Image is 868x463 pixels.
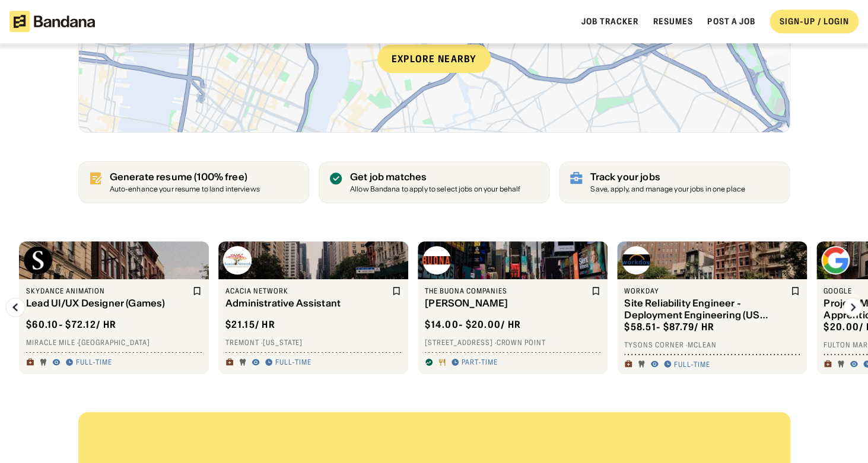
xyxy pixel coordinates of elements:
[624,321,714,333] div: $ 58.51 - $87.79 / hr
[223,246,252,274] img: Acacia Network logo
[707,16,755,27] a: Post a job
[110,186,260,193] div: Auto-enhance your resume to land interviews
[843,298,862,317] img: Right Arrow
[218,241,408,374] a: Acacia Network logoAcacia NetworkAdministrative Assistant$21.15/ hrTremont ·[US_STATE]Full-time
[9,11,95,32] img: Bandana logotype
[462,357,498,367] div: Part-time
[590,186,745,193] div: Save, apply, and manage your jobs in one place
[194,171,247,183] span: (100% free)
[779,16,849,27] div: SIGN-UP / LOGIN
[275,357,311,367] div: Full-time
[624,340,800,350] div: Tysons Corner · McLean
[821,246,850,274] img: Google logo
[559,161,790,203] a: Track your jobs Save, apply, and manage your jobs in one place
[617,241,807,374] a: Workday logoWorkdaySite Reliability Engineer - Deployment Engineering (US Federal)$58.51- $87.79/...
[622,246,650,274] img: Workday logo
[350,186,520,193] div: Allow Bandana to apply to select jobs on your behalf
[674,360,710,369] div: Full-time
[225,338,401,347] div: Tremont · [US_STATE]
[624,298,788,320] div: Site Reliability Engineer - Deployment Engineering (US Federal)
[418,241,608,374] a: The Buona Companies logoThe Buona Companies[PERSON_NAME]$14.00- $20.00/ hr[STREET_ADDRESS] ·Crown...
[425,286,589,296] div: The Buona Companies
[19,241,209,374] a: Skydance Animation logoSkydance AnimationLead UI/UX Designer (Games)$60.10- $72.12/ hrMiracle Mil...
[422,246,451,274] img: The Buona Companies logo
[225,286,389,296] div: Acacia Network
[24,246,52,274] img: Skydance Animation logo
[590,171,745,183] div: Track your jobs
[26,338,202,347] div: Miracle Mile · [GEOGRAPHIC_DATA]
[624,286,788,296] div: Workday
[319,161,549,203] a: Get job matches Allow Bandana to apply to select jobs on your behalf
[110,171,260,183] div: Generate resume
[76,357,112,367] div: Full-time
[581,16,638,27] a: Job Tracker
[425,318,521,331] div: $ 14.00 - $20.00 / hr
[377,44,491,73] div: Explore nearby
[26,286,190,296] div: Skydance Animation
[225,318,275,331] div: $ 21.15 / hr
[350,171,520,183] div: Get job matches
[6,298,25,317] img: Left Arrow
[425,338,600,347] div: [STREET_ADDRESS] · Crown Point
[225,298,389,309] div: Administrative Assistant
[78,161,309,203] a: Generate resume (100% free)Auto-enhance your resume to land interviews
[653,16,693,27] a: Resumes
[26,298,190,309] div: Lead UI/UX Designer (Games)
[425,298,589,309] div: [PERSON_NAME]
[26,318,116,331] div: $ 60.10 - $72.12 / hr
